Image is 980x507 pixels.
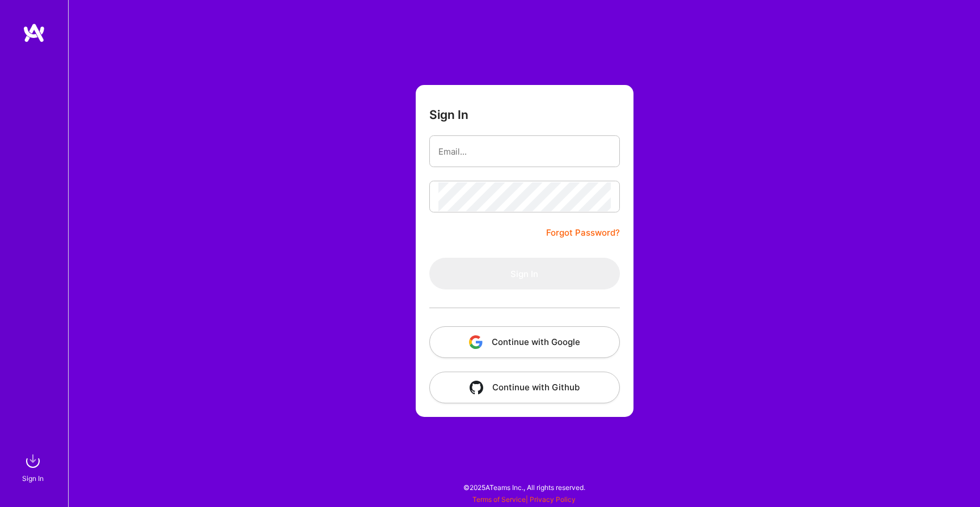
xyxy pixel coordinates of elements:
[24,450,44,484] a: sign inSign In
[530,495,576,504] a: Privacy Policy
[23,23,45,43] img: logo
[429,326,620,358] button: Continue with Google
[472,495,526,504] a: Terms of Service
[546,226,620,240] a: Forgot Password?
[22,472,44,484] div: Sign In
[429,108,468,122] h3: Sign In
[470,381,483,394] img: icon
[429,258,620,289] button: Sign In
[438,137,611,166] input: Email...
[472,495,576,504] span: |
[22,450,44,472] img: sign in
[68,473,980,501] div: © 2025 ATeams Inc., All rights reserved.
[469,335,483,349] img: icon
[429,372,620,403] button: Continue with Github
